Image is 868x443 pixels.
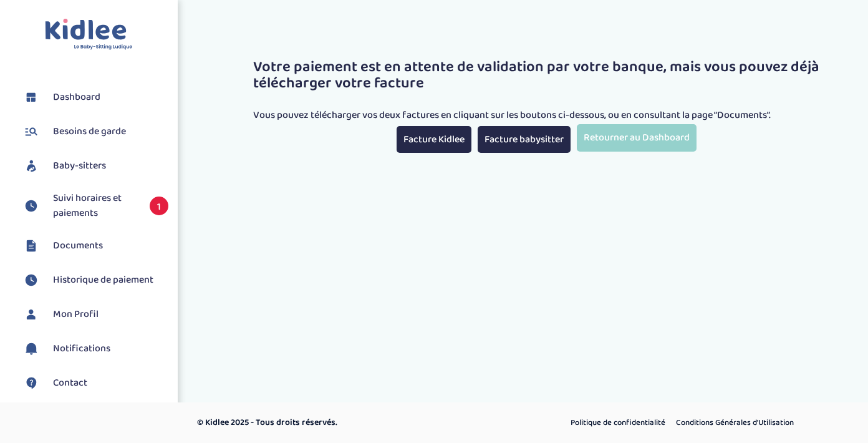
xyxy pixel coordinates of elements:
a: Facture babysitter [478,126,571,153]
img: besoin.svg [22,122,41,141]
a: Conditions Générales d’Utilisation [672,415,798,431]
a: Documents [22,236,168,255]
span: Historique de paiement [53,273,153,288]
img: dashboard.svg [22,88,41,107]
a: Dashboard [22,88,168,107]
p: © Kidlee 2025 - Tous droits réservés. [197,416,487,429]
span: Besoins de garde [53,124,126,139]
img: notification.svg [22,339,41,358]
a: Notifications [22,339,168,358]
a: Besoins de garde [22,122,168,141]
a: Politique de confidentialité [566,415,670,431]
p: Vous pouvez télécharger vos deux factures en cliquant sur les boutons ci-dessous, ou en consultan... [253,108,839,123]
span: Mon Profil [53,307,99,322]
img: babysitters.svg [22,157,41,175]
span: Suivi horaires et paiements [53,191,137,221]
span: Notifications [53,341,110,356]
span: Documents [53,238,103,253]
a: Contact [22,374,168,392]
a: Facture Kidlee [397,126,471,153]
span: Contact [53,376,87,391]
img: profil.svg [22,305,41,324]
span: Dashboard [53,90,100,105]
span: Baby-sitters [53,158,106,173]
h3: Votre paiement est en attente de validation par votre banque, mais vous pouvez déjà télécharger v... [253,59,839,92]
img: contact.svg [22,374,41,392]
img: suivihoraire.svg [22,197,41,215]
img: suivihoraire.svg [22,271,41,290]
span: 1 [150,197,168,215]
a: Baby-sitters [22,157,168,175]
a: Suivi horaires et paiements 1 [22,191,168,221]
img: documents.svg [22,236,41,255]
a: Historique de paiement [22,271,168,290]
img: logo.svg [45,19,133,51]
a: Mon Profil [22,305,168,324]
a: Retourner au Dashboard [577,124,697,151]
